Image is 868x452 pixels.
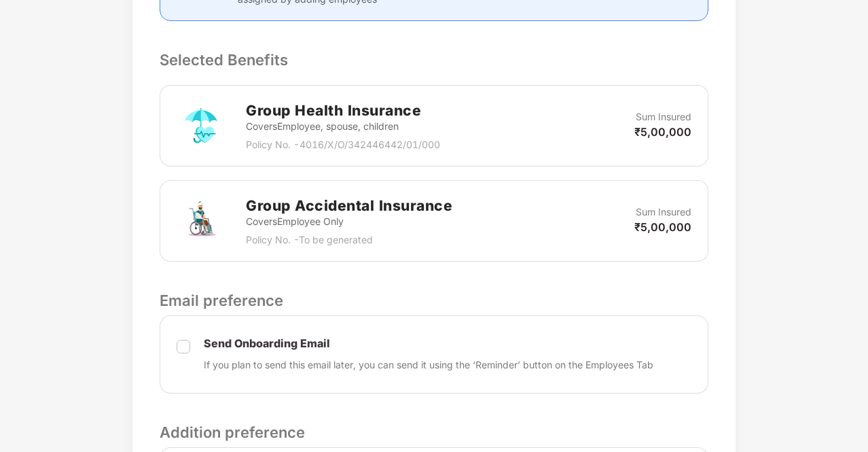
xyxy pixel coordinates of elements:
[634,220,691,234] p: ₹5,00,000
[246,214,452,229] p: Covers Employee Only
[246,119,440,134] p: Covers Employee, spouse, children
[246,232,452,247] p: Policy No. - To be generated
[177,101,225,150] img: svg+xml;base64,PHN2ZyB4bWxucz0iaHR0cDovL3d3dy53My5vcmcvMjAwMC9zdmciIHdpZHRoPSI3MiIgaGVpZ2h0PSI3Mi...
[246,99,440,122] h2: Group Health Insurance
[246,194,452,217] h2: Group Accidental Insurance
[160,421,708,444] p: Addition preference
[160,289,708,312] p: Email preference
[634,124,691,139] p: ₹5,00,000
[246,137,440,152] p: Policy No. - 4016/X/O/342446442/01/000
[160,48,708,71] p: Selected Benefits
[204,336,653,351] p: Send Onboarding Email
[204,358,653,372] p: If you plan to send this email later, you can send it using the ‘Reminder’ button on the Employee...
[177,196,225,245] img: svg+xml;base64,PHN2ZyB4bWxucz0iaHR0cDovL3d3dy53My5vcmcvMjAwMC9zdmciIHdpZHRoPSI3MiIgaGVpZ2h0PSI3Mi...
[636,109,691,124] p: Sum Insured
[636,205,691,220] p: Sum Insured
